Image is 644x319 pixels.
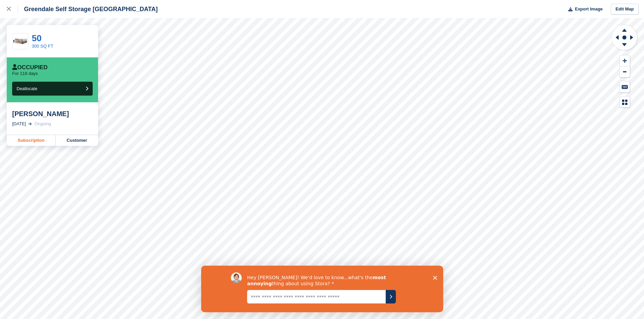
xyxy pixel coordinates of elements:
[28,123,32,125] img: arrow-right-light-icn-cde0832a797a2874e46488d9cf13f60e5c3a73dbe684e267c42b8395dfbc2abf.svg
[12,110,93,118] div: [PERSON_NAME]
[620,55,630,67] button: Zoom In
[34,121,51,127] div: Ongoing
[56,135,98,146] a: Customer
[13,35,28,47] img: 300-sqft-unit.jpg
[12,64,48,71] div: Occupied
[17,86,37,91] span: Deallocate
[564,4,603,15] button: Export Image
[7,135,56,146] a: Subscription
[32,44,53,49] a: 300 SQ FT
[611,4,639,15] a: Edit Map
[620,97,630,108] button: Map Legend
[575,6,602,12] span: Export Image
[12,121,26,127] div: [DATE]
[620,67,630,78] button: Zoom Out
[12,82,93,96] button: Deallocate
[12,71,38,76] p: For 118 days
[201,266,443,312] iframe: Survey by David from Stora
[32,33,42,43] a: 50
[620,81,630,92] button: Keyboard Shortcuts
[18,5,158,13] div: Greendale Self Storage [GEOGRAPHIC_DATA]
